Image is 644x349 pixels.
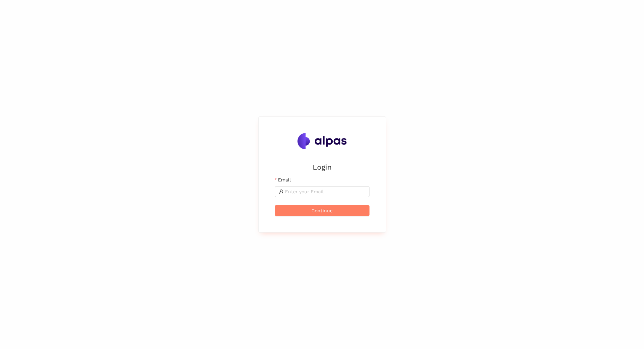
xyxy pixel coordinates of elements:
[275,176,291,183] label: Email
[285,188,365,195] input: Email
[275,161,369,173] h2: Login
[279,189,284,194] span: user
[275,205,369,216] button: Continue
[297,133,347,149] img: Alpas.ai Logo
[311,207,333,214] span: Continue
